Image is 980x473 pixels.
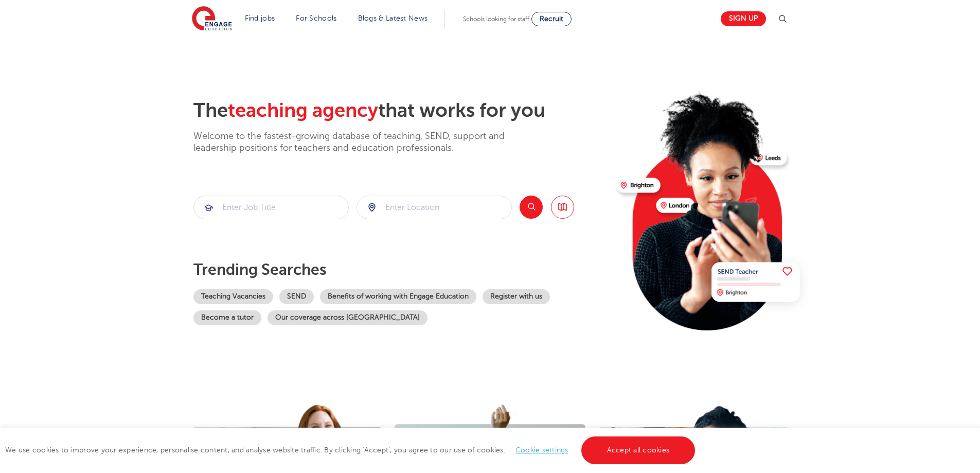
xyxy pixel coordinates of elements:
[228,99,378,121] span: teaching agency
[192,6,232,32] img: Engage Education
[194,196,348,219] input: Submit
[279,289,314,304] a: SEND
[245,14,275,22] a: Find jobs
[193,130,533,154] p: Welcome to the fastest-growing database of teaching, SEND, support and leadership positions for t...
[358,14,428,22] a: Blogs & Latest News
[357,196,511,219] input: Submit
[483,289,550,304] a: Register with us
[193,196,349,219] div: Submit
[193,310,261,325] a: Become a tutor
[193,289,273,304] a: Teaching Vacancies
[193,99,609,122] h2: The that works for you
[296,14,336,22] a: For Schools
[531,12,572,26] a: Recruit
[320,289,476,304] a: Benefits of working with Engage Education
[357,196,512,219] div: Submit
[515,446,568,454] a: Cookie settings
[540,15,563,23] span: Recruit
[463,15,529,23] span: Schools looking for staff
[520,196,543,219] button: Search
[193,260,609,279] p: Trending searches
[721,11,766,26] a: Sign up
[581,436,696,464] a: Accept all cookies
[5,446,698,454] span: We use cookies to improve your experience, personalise content, and analyse website traffic. By c...
[268,310,427,325] a: Our coverage across [GEOGRAPHIC_DATA]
